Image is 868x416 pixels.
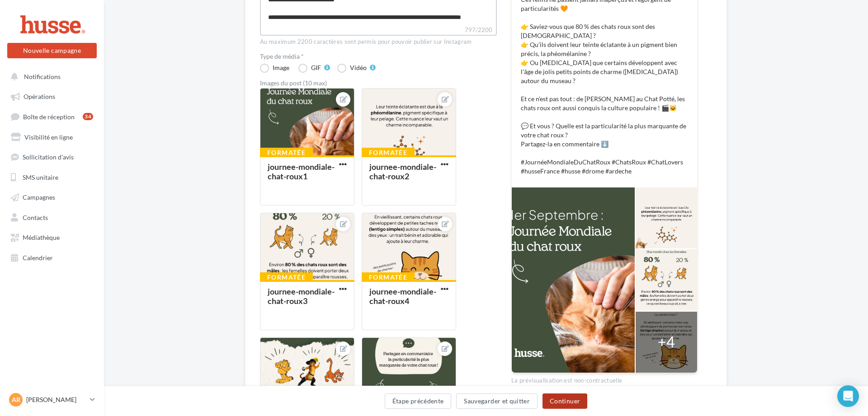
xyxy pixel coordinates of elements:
div: journee-mondiale-chat-roux4 [369,286,436,306]
div: +4 [658,332,675,352]
button: Étape précédente [385,393,452,409]
div: Image [273,65,289,71]
a: AR [PERSON_NAME] [7,391,97,408]
div: Images du post (10 max) [260,80,497,86]
div: La prévisualisation est non-contractuelle [511,373,698,385]
a: SMS unitaire [5,168,99,185]
div: Formatée [362,148,415,158]
span: AR [12,395,20,404]
span: Contacts [23,213,48,221]
a: Boîte de réception34 [5,108,99,125]
a: Visibilité en ligne [5,128,99,145]
button: Continuer [542,393,587,409]
div: Open Intercom Messenger [837,385,859,407]
span: Calendrier [23,253,53,261]
label: Type de média * [260,53,497,60]
span: Notifications [24,72,61,80]
label: 797/2200 [260,25,497,36]
a: Campagnes [5,188,99,205]
a: Contacts [5,209,99,225]
div: journee-mondiale-chat-roux2 [369,162,436,181]
button: Sauvegarder et quitter [456,393,538,409]
div: GIF [311,65,321,71]
span: Campagnes [23,193,55,201]
p: [PERSON_NAME] [26,395,86,404]
div: Au maximum 2200 caractères sont permis pour pouvoir publier sur Instagram [260,38,497,46]
a: Médiathèque [5,229,99,245]
div: 34 [83,113,93,120]
span: Opérations [24,93,55,100]
div: journee-mondiale-chat-roux3 [268,286,335,306]
button: Notifications [5,68,95,84]
span: Boîte de réception [23,112,75,120]
span: Médiathèque [23,234,60,241]
a: Sollicitation d'avis [5,148,99,164]
span: SMS unitaire [23,173,58,181]
div: Formatée [362,272,415,282]
button: Nouvelle campagne [7,43,97,58]
div: journee-mondiale-chat-roux1 [268,162,335,181]
a: Calendrier [5,249,99,265]
div: Formatée [260,272,313,282]
span: Sollicitation d'avis [23,153,74,161]
div: Formatée [260,148,313,158]
div: Vidéo [350,65,367,71]
span: Visibilité en ligne [24,133,73,140]
a: Opérations [5,88,99,104]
